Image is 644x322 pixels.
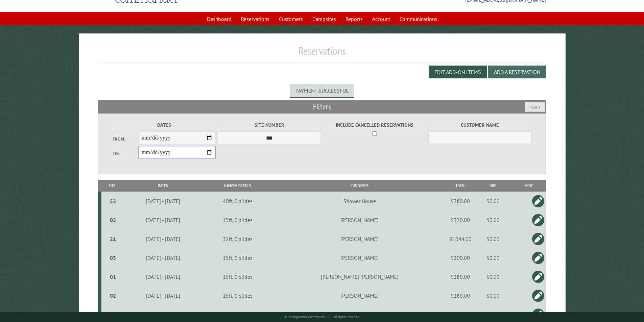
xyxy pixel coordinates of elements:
[113,150,138,157] label: To:
[203,286,272,305] td: 15ft, 0 slides
[124,311,202,318] div: [DATE] - [DATE]
[290,84,354,97] div: Payment successful
[272,192,447,210] td: Shower House
[447,210,474,229] td: $320.00
[447,192,474,210] td: $280.00
[203,180,272,192] th: Camper Details
[203,13,236,25] a: Dashboard
[272,180,447,192] th: Customer
[474,229,512,248] td: $0.00
[272,248,447,267] td: [PERSON_NAME]
[474,180,512,192] th: Due
[447,248,474,267] td: $200.00
[124,254,202,261] div: [DATE] - [DATE]
[124,217,202,223] div: [DATE] - [DATE]
[474,192,512,210] td: $0.00
[272,267,447,286] td: [PERSON_NAME] [PERSON_NAME]
[104,236,122,242] div: 21
[447,180,474,192] th: Total
[203,267,272,286] td: 15ft, 0 slides
[104,217,122,223] div: 05
[447,286,474,305] td: $280.00
[124,198,202,204] div: [DATE] - [DATE]
[101,180,123,192] th: Site
[284,315,360,319] small: © Campground Commander LLC. All rights reserved.
[429,66,487,78] button: Edit Add-on Items
[104,273,122,280] div: 01
[98,44,546,63] h1: Reservations
[474,286,512,305] td: $0.00
[512,180,546,192] th: Edit
[272,229,447,248] td: [PERSON_NAME]
[113,136,138,142] label: From:
[203,229,272,248] td: 32ft, 0 slides
[447,229,474,248] td: $1044.00
[237,13,273,25] a: Reservations
[474,210,512,229] td: $0.00
[218,121,321,129] label: Site Number
[98,100,546,113] h2: Filters
[104,311,122,318] div: 16
[124,236,202,242] div: [DATE] - [DATE]
[428,121,531,129] label: Customer Name
[368,13,394,25] a: Account
[447,267,474,286] td: $280.00
[203,210,272,229] td: 15ft, 0 slides
[104,254,122,261] div: 03
[104,198,122,204] div: 52
[323,121,426,129] label: Include Cancelled Reservations
[123,180,203,192] th: Dates
[203,192,272,210] td: 40ft, 0 slides
[474,267,512,286] td: $0.00
[104,292,122,299] div: 02
[396,13,441,25] a: Communications
[124,273,202,280] div: [DATE] - [DATE]
[341,13,367,25] a: Reports
[525,102,545,112] button: Reset
[124,292,202,299] div: [DATE] - [DATE]
[272,286,447,305] td: [PERSON_NAME]
[488,66,546,78] button: Add a Reservation
[272,210,447,229] td: [PERSON_NAME]
[203,248,272,267] td: 15ft, 0 slides
[308,13,340,25] a: Campsites
[275,13,307,25] a: Customers
[113,121,216,129] label: Dates
[474,248,512,267] td: $0.00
